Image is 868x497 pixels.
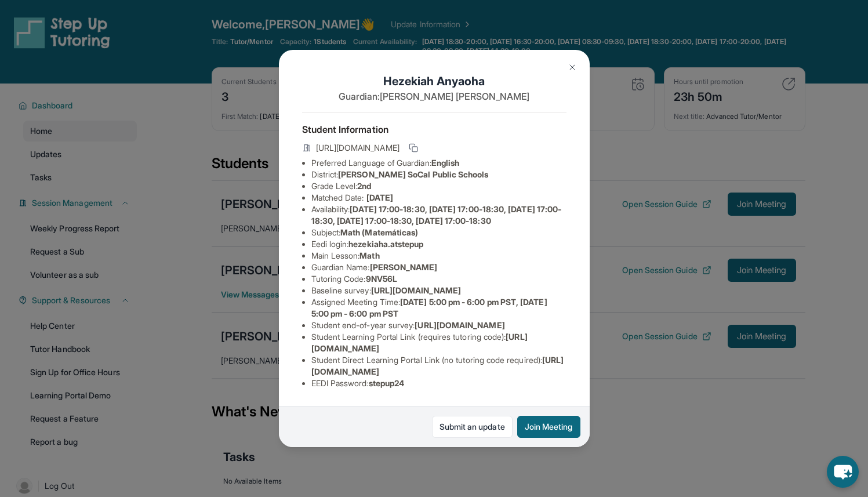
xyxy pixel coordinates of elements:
span: [DATE] 5:00 pm - 6:00 pm PST, [DATE] 5:00 pm - 6:00 pm PST [311,297,547,318]
span: [DATE] 17:00-18:30, [DATE] 17:00-18:30, [DATE] 17:00-18:30, [DATE] 17:00-18:30, [DATE] 17:00-18:30 [311,204,562,226]
span: [PERSON_NAME] [370,262,438,272]
span: [DATE] [366,193,393,202]
li: Student end-of-year survey : [311,320,566,331]
p: Guardian: [PERSON_NAME] [PERSON_NAME] [302,89,566,103]
span: 9NV56L [366,274,397,284]
li: Student Direct Learning Portal Link (no tutoring code required) : [311,354,566,378]
li: Baseline survey : [311,285,566,296]
li: Guardian Name : [311,262,566,273]
li: Student Learning Portal Link (requires tutoring code) : [311,331,566,354]
button: chat-button [827,456,859,488]
li: Eedi login : [311,238,566,250]
span: [PERSON_NAME] SoCal Public Schools [338,169,488,179]
li: Matched Date: [311,192,566,204]
span: Math [359,251,379,260]
li: Tutoring Code : [311,273,566,285]
li: Preferred Language of Guardian: [311,157,566,169]
span: hezekiaha.atstepup [348,239,423,249]
li: Assigned Meeting Time : [311,296,566,320]
li: Grade Level: [311,180,566,192]
li: Subject : [311,227,566,238]
button: Join Meeting [517,416,580,438]
li: Availability: [311,204,566,227]
span: [URL][DOMAIN_NAME] [371,285,461,295]
li: Main Lesson : [311,250,566,262]
h4: Student Information [302,122,566,136]
span: 2nd [357,181,371,191]
span: [URL][DOMAIN_NAME] [415,320,504,330]
li: District: [311,169,566,180]
h1: Hezekiah Anyaoha [302,73,566,89]
li: EEDI Password : [311,378,566,389]
img: Close Icon [568,63,577,72]
span: [URL][DOMAIN_NAME] [316,142,400,154]
span: Math (Matemáticas) [340,227,418,237]
span: stepup24 [369,378,405,388]
span: English [431,158,460,168]
button: Copy link [406,141,420,155]
a: Submit an update [432,416,513,438]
